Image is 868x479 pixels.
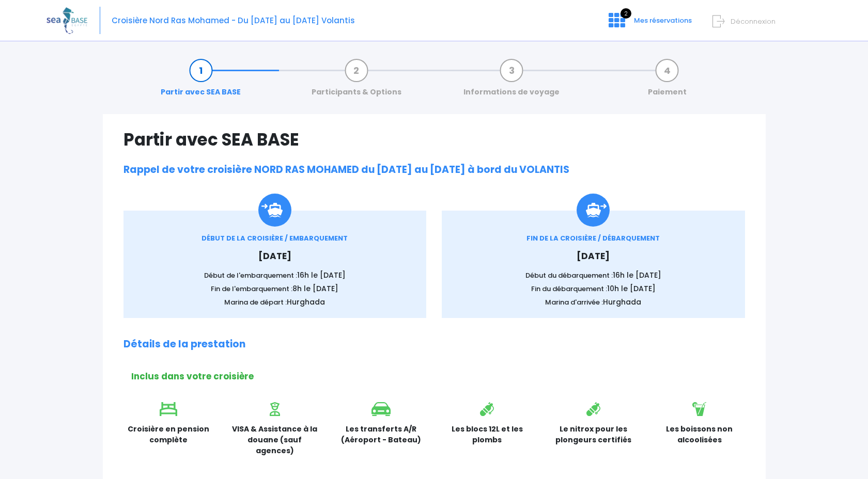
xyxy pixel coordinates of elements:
[306,65,407,98] a: Participants & Options
[600,19,698,29] a: 2 Mes réservations
[292,283,338,294] span: 8h le [DATE]
[202,233,348,243] span: DÉBUT DE LA CROISIÈRE / EMBARQUEMENT
[160,402,177,416] img: icon_lit.svg
[371,402,391,416] img: icon_voiture.svg
[577,250,610,262] span: [DATE]
[526,233,660,243] span: FIN DE LA CROISIÈRE / DÉBARQUEMENT
[586,402,600,416] img: icon_bouteille.svg
[139,270,411,281] p: Début de l'embarquement :
[123,424,214,445] p: Croisière en pension complète
[603,297,641,307] span: Hurghada
[442,424,533,445] p: Les blocs 12L et les plombs
[297,270,346,280] span: 16h le [DATE]
[139,283,411,294] p: Fin de l'embarquement :
[613,270,661,280] span: 16h le [DATE]
[336,424,427,445] p: Les transferts A/R (Aéroport - Bateau)
[258,250,291,262] span: [DATE]
[731,17,776,26] span: Déconnexion
[458,65,565,98] a: Informations de voyage
[577,194,610,227] img: icon_debarquement.svg
[139,297,411,308] p: Marina de départ :
[156,65,246,98] a: Partir avec SEA BASE
[123,130,745,150] h1: Partir avec SEA BASE
[634,15,692,25] span: Mes réservations
[123,164,745,176] h2: Rappel de votre croisière NORD RAS MOHAMED du [DATE] au [DATE] à bord du VOLANTIS
[692,402,706,416] img: icon_boisson.svg
[123,339,745,350] h2: Détails de la prestation
[131,371,745,381] h2: Inclus dans votre croisière
[287,297,325,307] span: Hurghada
[480,402,494,416] img: icon_bouteille.svg
[112,15,355,26] span: Croisière Nord Ras Mohamed - Du [DATE] au [DATE] Volantis
[548,424,639,445] p: Le nitrox pour les plongeurs certifiés
[457,283,730,294] p: Fin du débarquement :
[270,402,280,416] img: icon_visa.svg
[457,297,730,308] p: Marina d'arrivée :
[607,283,656,294] span: 10h le [DATE]
[258,194,291,227] img: Icon_embarquement.svg
[621,8,631,19] span: 2
[643,65,692,98] a: Paiement
[229,424,320,456] p: VISA & Assistance à la douane (sauf agences)
[654,424,745,445] p: Les boissons non alcoolisées
[457,270,730,281] p: Début du débarquement :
